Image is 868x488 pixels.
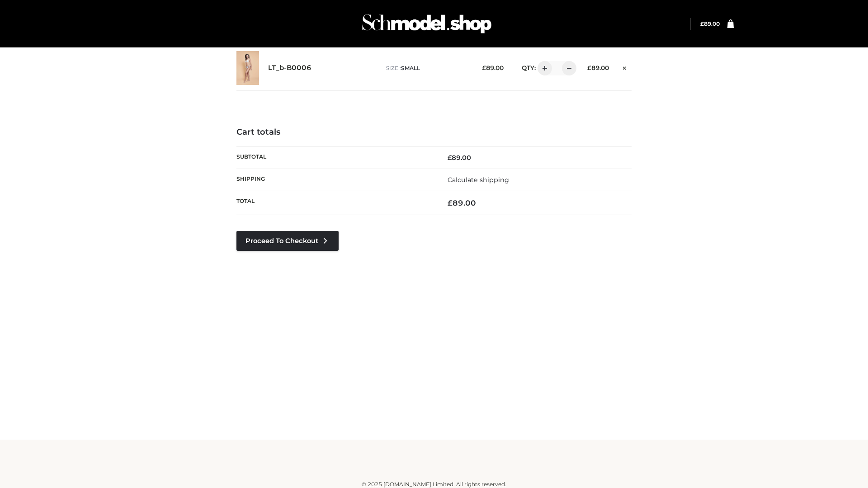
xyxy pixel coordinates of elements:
bdi: 89.00 [448,198,476,207]
bdi: 89.00 [587,64,609,71]
p: size : [386,64,468,72]
a: Remove this item [618,61,632,73]
a: £89.00 [700,20,720,27]
span: £ [587,64,591,71]
a: Calculate shipping [448,176,509,184]
span: SMALL [401,65,420,71]
img: Schmodel Admin 964 [359,6,495,42]
a: Proceed to Checkout [236,231,339,251]
bdi: 89.00 [482,64,504,71]
bdi: 89.00 [448,154,471,162]
h4: Cart totals [236,127,632,137]
span: £ [448,154,452,162]
th: Total [236,191,434,215]
bdi: 89.00 [700,20,720,27]
span: £ [448,198,453,207]
th: Subtotal [236,146,434,169]
div: QTY: [513,61,573,75]
a: LT_b-B0006 [268,64,311,72]
span: £ [482,64,486,71]
span: £ [700,20,704,27]
th: Shipping [236,169,434,191]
